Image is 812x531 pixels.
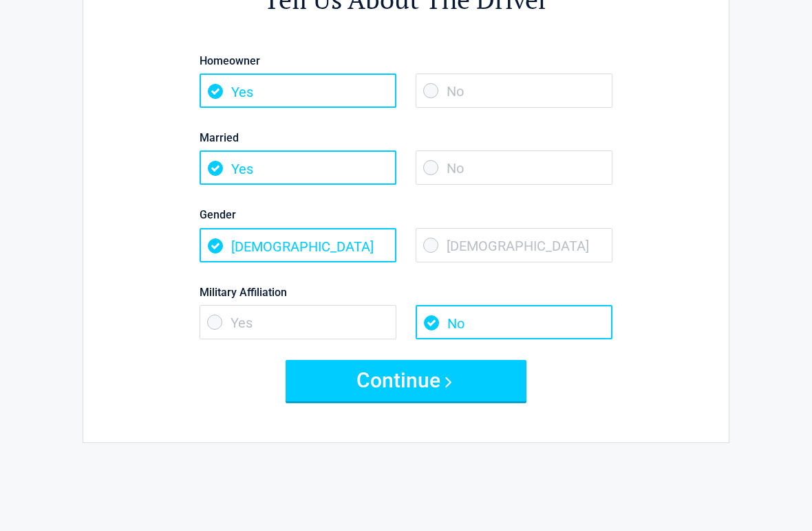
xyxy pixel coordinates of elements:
[416,74,612,108] span: No
[286,360,526,401] button: Continue
[200,205,612,224] label: Gender
[200,128,612,147] label: Married
[200,228,396,262] span: [DEMOGRAPHIC_DATA]
[416,228,612,262] span: [DEMOGRAPHIC_DATA]
[200,283,612,302] label: Military Affiliation
[200,305,396,339] span: Yes
[200,74,396,108] span: Yes
[200,150,396,185] span: Yes
[416,305,612,339] span: No
[200,52,612,70] label: Homeowner
[416,150,612,185] span: No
